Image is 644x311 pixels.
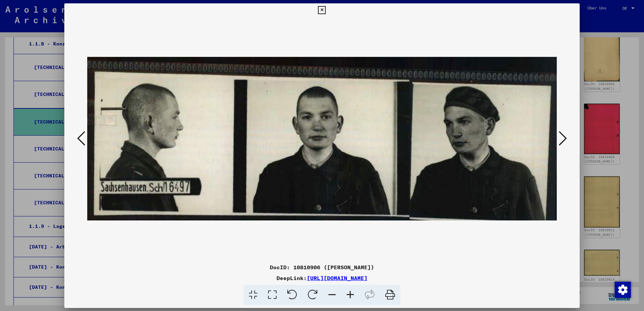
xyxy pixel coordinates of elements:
div: DeepLink: [64,274,580,282]
img: 001.jpg [87,17,557,261]
img: Zustimmung ändern [615,282,631,298]
div: DocID: 10810906 ([PERSON_NAME]) [64,263,580,271]
a: [URL][DOMAIN_NAME] [307,275,367,281]
div: Zustimmung ändern [614,281,631,298]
